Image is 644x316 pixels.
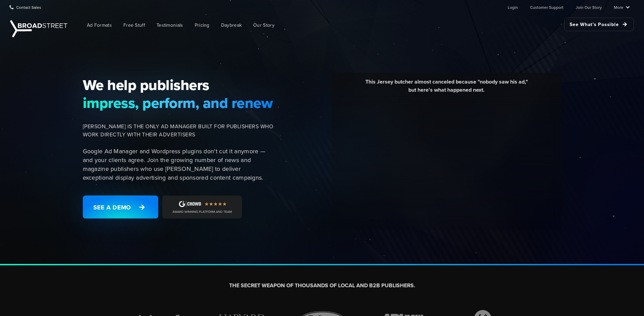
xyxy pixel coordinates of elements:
[83,76,273,94] span: We help publishers
[248,18,280,33] a: Our Story
[253,22,275,29] span: Our Story
[337,99,556,223] iframe: YouTube video player
[83,94,273,112] span: impress, perform, and renew
[216,18,247,33] a: Daybreak
[576,0,602,14] a: Join Our Story
[530,0,564,14] a: Customer Support
[614,0,630,14] a: More
[221,22,242,29] span: Daybreak
[157,22,183,29] span: Testimonials
[82,18,117,33] a: Ad Formats
[87,22,112,29] span: Ad Formats
[83,196,158,219] a: See a Demo
[195,22,210,29] span: Pricing
[151,18,188,33] a: Testimonials
[508,0,518,14] a: Login
[190,18,215,33] a: Pricing
[83,122,273,139] span: [PERSON_NAME] IS THE ONLY AD MANAGER BUILT FOR PUBLISHERS WHO WORK DIRECTLY WITH THEIR ADVERTISERS
[9,0,41,14] a: Contact Sales
[337,78,556,99] div: This Jersey butcher almost canceled because "nobody saw his ad," but here's what happened next.
[118,18,150,33] a: Free Stuff
[134,282,511,289] h2: THE SECRET WEAPON OF THOUSANDS OF LOCAL AND B2B PUBLISHERS.
[564,18,634,31] a: See What's Possible
[123,22,145,29] span: Free Stuff
[10,20,67,37] img: Broadstreet | The Ad Manager for Small Publishers
[83,147,273,182] p: Google Ad Manager and Wordpress plugins don't cut it anymore — and your clients agree. Join the g...
[71,14,634,36] nav: Main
